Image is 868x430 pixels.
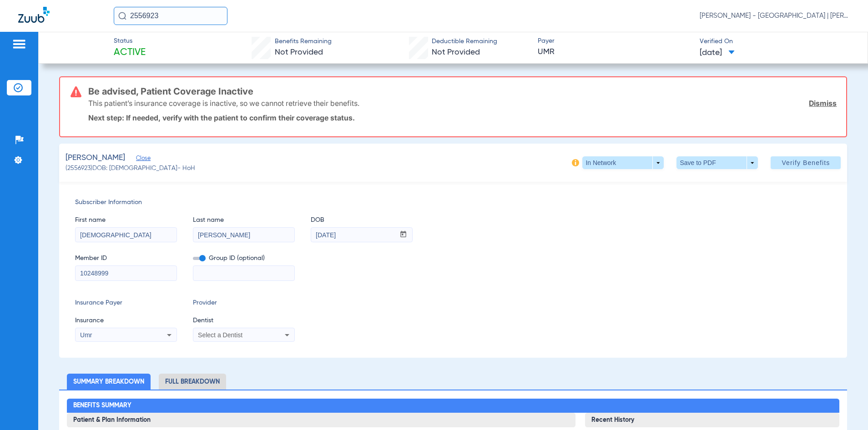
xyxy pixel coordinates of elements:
span: [PERSON_NAME] [66,152,125,164]
img: info-icon [572,159,579,166]
span: Benefits Remaining [275,37,332,46]
span: [PERSON_NAME] - [GEOGRAPHIC_DATA] | [PERSON_NAME] [700,11,850,20]
span: Insurance Payer [75,298,177,308]
h3: Patient & Plan Information [67,413,575,427]
img: Zuub Logo [18,7,50,23]
span: Verified On [700,37,853,46]
span: Close [136,155,144,164]
span: First name [75,215,177,225]
button: In Network [582,156,664,169]
span: Status [114,36,146,46]
span: Insurance [75,316,177,325]
a: Dismiss [809,99,837,108]
h2: Benefits Summary [67,399,839,413]
span: Deductible Remaining [432,37,497,46]
span: Group ID (optional) [193,254,295,263]
span: Member ID [75,254,177,263]
li: Full Breakdown [159,374,226,390]
span: (2556923) DOB: [DEMOGRAPHIC_DATA] - HoH [66,164,195,173]
span: UMR [538,46,691,58]
span: Active [114,46,146,59]
span: [DATE] [700,47,735,59]
span: Not Provided [432,48,480,56]
span: Umr [80,331,92,339]
span: Not Provided [275,48,323,56]
img: error-icon [71,86,81,97]
img: hamburger-icon [12,39,26,50]
span: Verify Benefits [782,159,830,166]
p: Next step: If needed, verify with the patient to confirm their coverage status. [88,113,837,122]
input: Search for patients [114,7,227,25]
h3: Be advised, Patient Coverage Inactive [88,87,837,96]
span: Select a Dentist [198,331,242,339]
span: Provider [193,298,295,308]
button: Verify Benefits [771,156,841,169]
span: Last name [193,215,295,225]
iframe: Chat Widget [823,386,868,430]
span: Subscriber Information [75,198,832,207]
span: Payer [538,36,691,46]
span: DOB [311,215,413,225]
button: Save to PDF [676,156,758,169]
p: This patient’s insurance coverage is inactive, so we cannot retrieve their benefits. [88,99,359,108]
span: Dentist [193,316,295,325]
img: Search Icon [118,12,126,20]
li: Summary Breakdown [67,374,151,390]
h3: Recent History [585,413,839,427]
button: Open calendar [394,228,412,242]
